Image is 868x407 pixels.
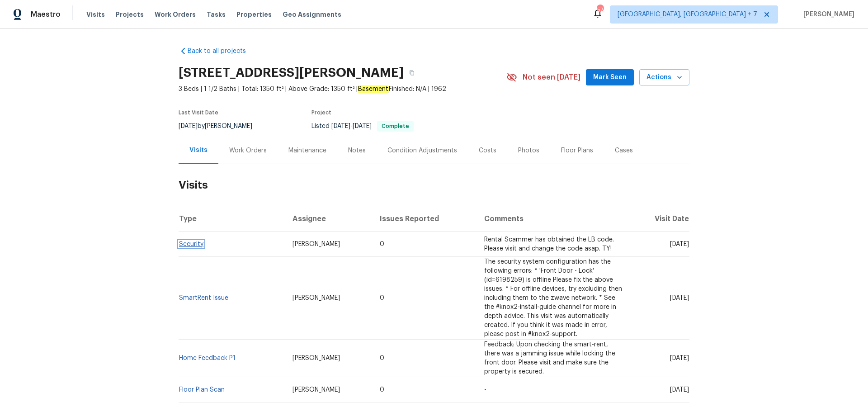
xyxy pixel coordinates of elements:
[155,10,196,19] span: Work Orders
[283,10,341,19] span: Geo Assignments
[670,241,689,247] span: [DATE]
[292,387,340,393] span: [PERSON_NAME]
[292,355,340,361] span: [PERSON_NAME]
[404,65,420,81] button: Copy Address
[179,295,228,301] a: SmartRent Issue
[523,73,580,82] span: Not seen [DATE]
[670,355,689,361] span: [DATE]
[561,146,593,155] div: Floor Plans
[484,341,615,375] span: Feedback: Upon checking the smart-rent, there was a jamming issue while locking the front door. P...
[380,295,384,301] span: 0
[378,123,413,129] span: Complete
[179,355,236,361] a: Home Feedback P1
[646,72,682,83] span: Actions
[380,355,384,361] span: 0
[179,68,404,77] h2: [STREET_ADDRESS][PERSON_NAME]
[179,110,218,115] span: Last Visit Date
[586,69,634,86] button: Mark Seen
[373,206,476,232] th: Issues Reported
[179,47,265,56] a: Back to all projects
[380,387,384,393] span: 0
[800,10,854,19] span: [PERSON_NAME]
[311,110,331,115] span: Project
[597,5,603,14] div: 57
[292,241,340,247] span: [PERSON_NAME]
[479,146,496,155] div: Costs
[179,121,263,132] div: by [PERSON_NAME]
[207,11,226,18] span: Tasks
[292,295,340,301] span: [PERSON_NAME]
[670,387,689,393] span: [DATE]
[236,10,272,19] span: Properties
[639,69,689,86] button: Actions
[353,123,372,129] span: [DATE]
[288,146,326,155] div: Maintenance
[179,206,285,232] th: Type
[518,146,539,155] div: Photos
[477,206,630,232] th: Comments
[179,85,506,94] span: 3 Beds | 1 1/2 Baths | Total: 1350 ft² | Above Grade: 1350 ft² | Finished: N/A | 1962
[387,146,457,155] div: Condition Adjustments
[593,72,627,83] span: Mark Seen
[380,241,384,247] span: 0
[348,146,366,155] div: Notes
[484,259,622,337] span: The security system configuration has the following errors: * 'Front Door - Lock' (id=6198259) is...
[484,387,486,393] span: -
[179,387,225,393] a: Floor Plan Scan
[311,123,414,129] span: Listed
[670,295,689,301] span: [DATE]
[116,10,144,19] span: Projects
[179,241,203,247] a: Security
[229,146,267,155] div: Work Orders
[179,164,689,206] h2: Visits
[615,146,633,155] div: Cases
[618,10,757,19] span: [GEOGRAPHIC_DATA], [GEOGRAPHIC_DATA] + 7
[189,146,208,155] div: Visits
[285,206,373,232] th: Assignee
[630,206,689,232] th: Visit Date
[179,123,198,129] span: [DATE]
[31,10,61,19] span: Maestro
[484,237,614,252] span: Rental Scammer has obtained the LB code. Please visit and change the code asap. TY!
[358,85,389,93] em: Basement
[331,123,350,129] span: [DATE]
[86,10,105,19] span: Visits
[331,123,372,129] span: -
